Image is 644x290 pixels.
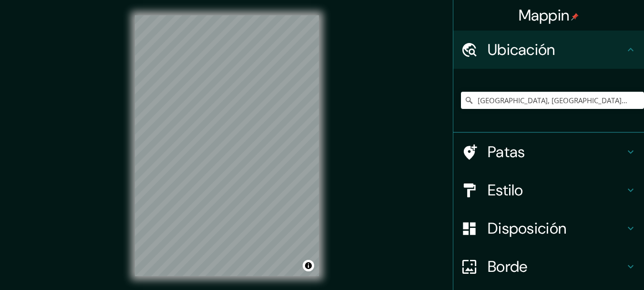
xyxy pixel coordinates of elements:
canvas: Mapa [135,15,319,276]
font: Mappin [519,5,570,25]
input: Elige tu ciudad o zona [461,92,644,109]
div: Patas [453,133,644,171]
div: Ubicación [453,31,644,69]
iframe: Lanzador de widgets de ayuda [559,253,634,279]
font: Estilo [488,180,523,200]
font: Ubicación [488,40,555,60]
font: Borde [488,257,528,277]
button: Activar o desactivar atribución [303,260,314,271]
div: Borde [453,247,644,286]
font: Patas [488,142,525,162]
font: Disposición [488,218,566,238]
img: pin-icon.png [571,13,579,21]
div: Estilo [453,171,644,209]
div: Disposición [453,209,644,247]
